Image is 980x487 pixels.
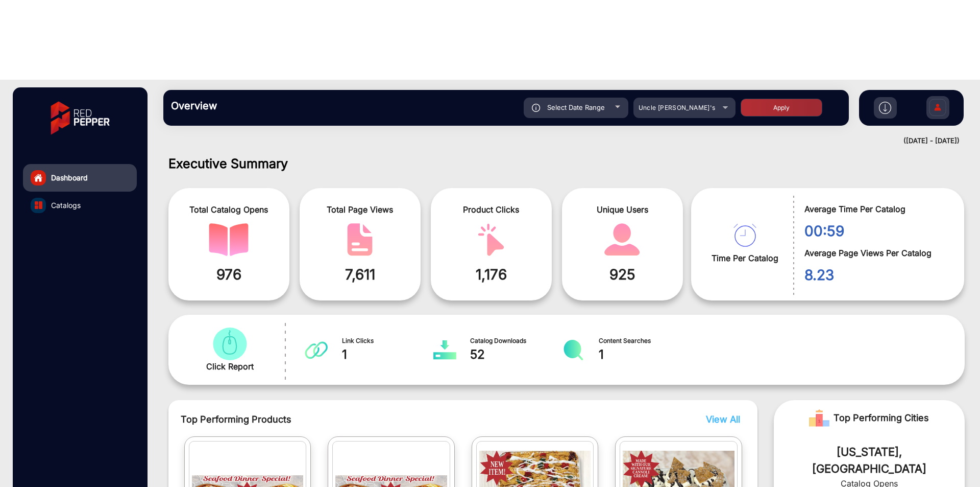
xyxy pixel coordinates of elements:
span: Catalog Downloads [470,336,562,345]
span: Select Date Range [547,103,605,111]
span: View All [706,414,740,425]
img: catalog [433,340,456,360]
span: 976 [176,264,282,285]
img: catalog [471,223,511,256]
span: Catalogs [51,200,81,211]
div: ([DATE] - [DATE]) [153,136,960,146]
span: Dashboard [51,172,88,183]
img: Rank image [809,408,829,428]
img: catalog [209,223,249,256]
img: catalog [602,223,642,256]
img: catalog [340,223,380,256]
button: Apply [741,99,822,117]
div: [US_STATE], [GEOGRAPHIC_DATA] [789,444,949,477]
img: catalog [305,340,328,360]
img: icon [532,104,541,112]
img: catalog [210,328,250,360]
img: catalog [562,340,585,360]
span: Link Clicks [342,336,434,345]
span: Product Clicks [438,203,544,216]
img: vmg-logo [43,92,117,144]
img: Sign%20Up.svg [927,91,948,127]
span: Average Time Per Catalog [804,203,949,215]
h3: Overview [171,100,314,112]
span: 7,611 [307,264,413,285]
img: catalog [35,201,42,209]
span: 00:59 [804,220,949,242]
h1: Executive Summary [168,156,965,171]
span: Top Performing Products [181,412,611,426]
span: Top Performing Cities [834,408,929,428]
span: 925 [570,264,675,285]
span: 8.23 [804,264,949,286]
img: catalog [733,224,756,247]
button: View All [703,412,738,426]
span: 1 [342,345,434,364]
span: Content Searches [599,336,691,345]
span: Total Page Views [307,203,413,216]
span: 1 [599,345,691,364]
span: Uncle [PERSON_NAME]'s [639,104,716,111]
a: Catalogs [23,192,137,219]
span: 1,176 [438,264,544,285]
span: 52 [470,345,562,364]
img: home [34,173,43,182]
span: Unique Users [570,203,675,216]
a: Dashboard [23,164,137,192]
span: Click Report [206,360,254,373]
span: Average Page Views Per Catalog [804,247,949,259]
span: Total Catalog Opens [176,203,282,216]
img: h2download.svg [879,102,891,114]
